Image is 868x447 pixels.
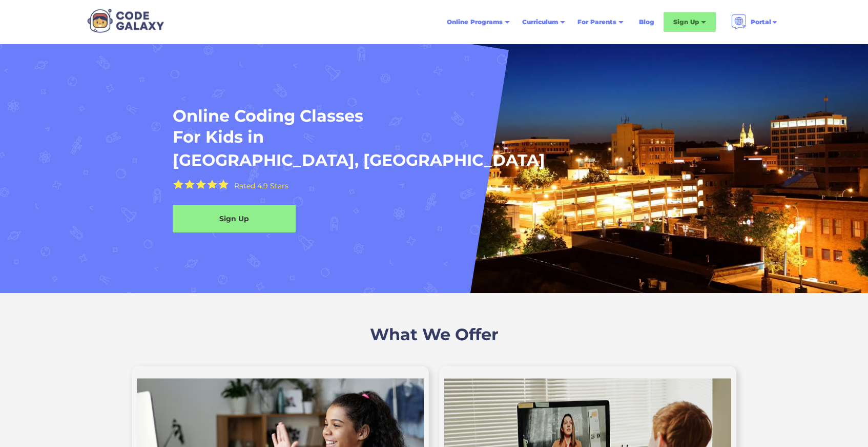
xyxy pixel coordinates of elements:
[184,180,195,189] img: Yellow Star - the Code Galaxy
[196,180,206,189] img: Yellow Star - the Code Galaxy
[234,182,288,189] div: Rated 4.9 Stars
[173,105,615,148] h1: Online Coding Classes For Kids in
[441,13,516,31] div: Online Programs
[173,180,183,189] img: Yellow Star - the Code Galaxy
[571,13,630,31] div: For Parents
[218,180,229,189] img: Yellow Star - the Code Galaxy
[577,17,616,27] div: For Parents
[673,17,699,27] div: Sign Up
[751,17,771,27] div: Portal
[664,12,716,32] div: Sign Up
[447,17,503,27] div: Online Programs
[633,13,660,31] a: Blog
[173,205,296,232] a: Sign Up
[516,13,571,31] div: Curriculum
[725,10,784,34] div: Portal
[207,180,217,189] img: Yellow Star - the Code Galaxy
[173,150,545,171] h1: [GEOGRAPHIC_DATA], [GEOGRAPHIC_DATA]
[522,17,558,27] div: Curriculum
[173,213,296,224] div: Sign Up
